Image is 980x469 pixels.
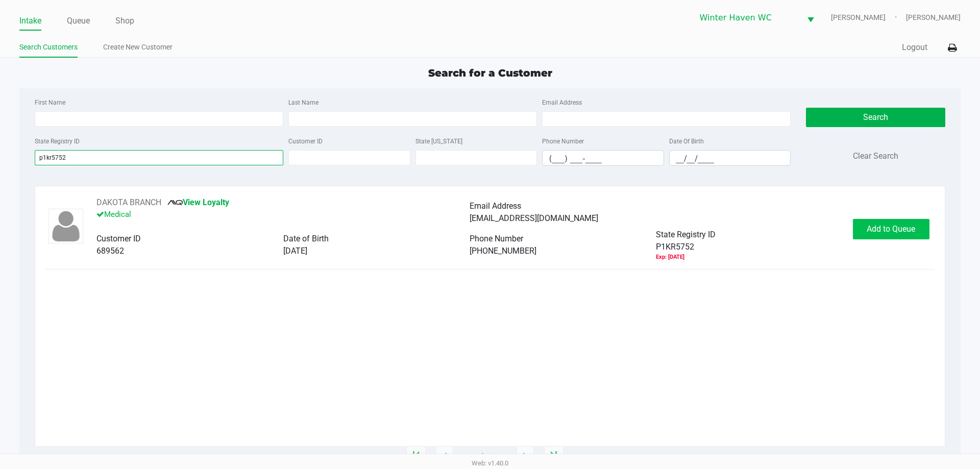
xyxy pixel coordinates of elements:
[167,198,229,207] a: View Loyalty
[67,14,90,28] a: Queue
[669,137,704,146] label: Date Of Birth
[283,246,307,256] span: [DATE]
[288,98,318,107] label: Last Name
[806,108,945,127] button: Search
[517,446,534,466] app-submit-button: Next
[428,67,552,79] span: Search for a Customer
[656,241,694,253] span: P1KR5752
[283,234,329,243] span: Date of Birth
[35,137,80,146] label: State Registry ID
[700,12,795,24] span: Winter Haven WC
[470,213,598,223] span: [EMAIL_ADDRESS][DOMAIN_NAME]
[906,12,961,23] span: [PERSON_NAME]
[542,137,584,146] label: Phone Number
[669,150,791,166] kendo-maskedtextbox: Format: MM/DD/YYYY
[470,246,536,256] span: [PHONE_NUMBER]
[831,12,906,23] span: [PERSON_NAME]
[288,137,323,146] label: Customer ID
[19,41,78,54] a: Search Customers
[436,446,453,466] app-submit-button: Previous
[656,230,716,239] span: State Registry ID
[463,451,506,461] span: 1 - 1 of 1 items
[472,459,508,467] span: Web: v1.40.0
[656,253,684,262] div: Medical card expired
[544,446,563,466] app-submit-button: Move to last page
[470,201,521,211] span: Email Address
[470,234,523,243] span: Phone Number
[542,150,664,166] kendo-maskedtextbox: Format: (999) 999-9999
[96,234,141,243] span: Customer ID
[801,6,820,30] button: Select
[542,98,582,107] label: Email Address
[96,209,470,220] p: Medical
[35,98,65,107] label: First Name
[867,224,915,234] span: Add to Queue
[902,41,927,54] button: Logout
[103,41,173,54] a: Create New Customer
[543,151,664,166] input: Format: (999) 999-9999
[415,137,462,146] label: State [US_STATE]
[115,14,134,28] a: Shop
[96,246,124,256] span: 689562
[853,150,898,162] button: Clear Search
[19,14,41,28] a: Intake
[96,196,161,209] button: See customer info
[670,151,791,166] input: Format: MM/DD/YYYY
[406,446,426,466] app-submit-button: Move to first page
[853,219,929,239] button: Add to Queue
